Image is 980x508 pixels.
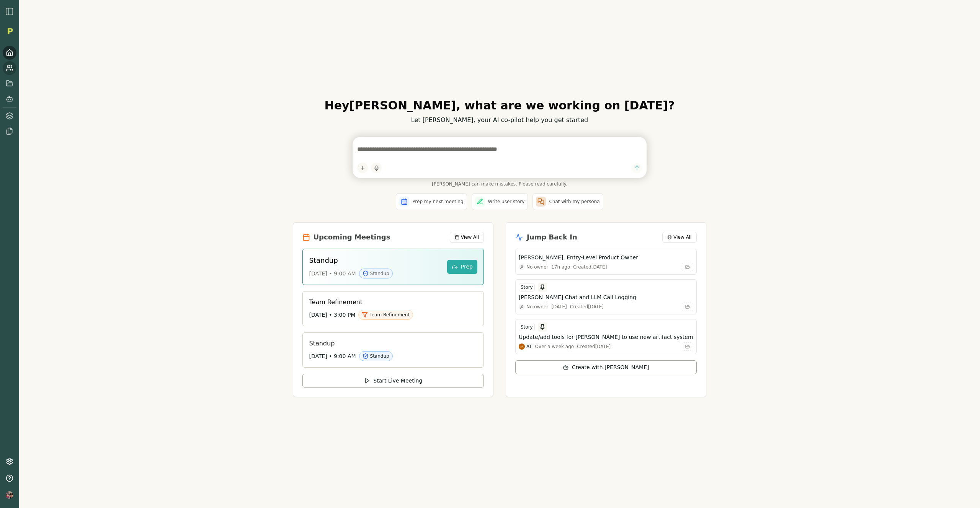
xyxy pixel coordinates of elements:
span: Prep my next meeting [412,199,463,205]
a: Standup[DATE] • 9:00 AMStandup [302,332,484,368]
h3: [PERSON_NAME], Entry-Level Product Owner [519,254,638,261]
button: Chat with my persona [532,193,603,210]
span: View All [673,234,691,240]
div: [DATE] • 9:00 AM [309,351,471,361]
span: AT [526,344,532,350]
button: Send message [632,163,642,173]
h3: Standup [309,339,471,348]
div: Team Refinement [358,310,413,320]
button: Write user story [472,193,528,210]
span: No owner [526,264,548,270]
button: Create with [PERSON_NAME] [515,360,697,374]
button: [PERSON_NAME], Entry-Level Product Owner [519,254,693,261]
span: Start Live Meeting [373,377,422,384]
div: 17h ago [551,264,570,270]
button: Start Live Meeting [302,374,484,388]
p: Let [PERSON_NAME], your AI co-pilot help you get started [293,116,706,125]
span: No owner [526,304,548,310]
button: Help [3,471,16,485]
div: Standup [359,269,393,278]
h2: Upcoming Meetings [313,232,390,243]
a: Standup[DATE] • 9:00 AMStandupPrep [302,249,484,285]
span: View All [461,234,479,240]
div: Created [DATE] [577,344,611,350]
img: Adam Tucker [519,344,525,350]
button: [PERSON_NAME] Chat and LLM Call Logging [519,293,693,301]
button: Prep my next meeting [396,193,467,210]
div: Story [519,323,535,331]
div: [DATE] • 3:00 PM [309,310,471,320]
img: sidebar [5,7,14,16]
span: Create with [PERSON_NAME] [572,363,649,371]
span: Chat with my persona [549,199,599,205]
span: Prep [461,263,473,271]
span: [PERSON_NAME] can make mistakes. Please read carefully. [353,181,647,187]
div: Created [DATE] [570,304,604,310]
button: View All [662,232,696,243]
h1: Hey [PERSON_NAME] , what are we working on [DATE]? [293,99,706,112]
button: View All [450,232,484,243]
button: Update/add tools for [PERSON_NAME] to use new artifact system [519,333,693,341]
img: Organization logo [4,25,16,37]
button: Start dictation [371,163,382,173]
div: Over a week ago [535,344,574,350]
button: Add content to chat [357,163,368,173]
span: Write user story [488,199,525,205]
div: Created [DATE] [573,264,607,270]
div: [DATE] [551,304,567,310]
div: Story [519,283,535,291]
h3: [PERSON_NAME] Chat and LLM Call Logging [519,293,636,301]
img: profile [6,491,13,499]
h3: Standup [309,255,441,265]
h2: Jump Back In [527,232,577,243]
div: Standup [359,351,393,361]
a: Team Refinement[DATE] • 3:00 PMTeam Refinement [302,291,484,326]
h3: Team Refinement [309,298,471,307]
div: [DATE] • 9:00 AM [309,269,441,278]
